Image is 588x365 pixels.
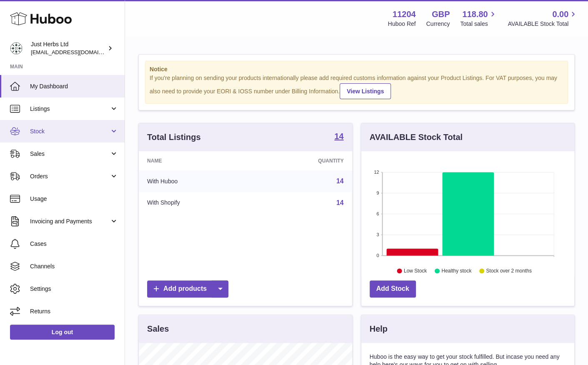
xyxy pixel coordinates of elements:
a: Add products [147,280,228,297]
span: Sales [30,150,110,158]
a: Add Stock [370,280,416,297]
text: 12 [374,170,379,175]
strong: GBP [432,9,450,20]
div: Currency [426,20,450,28]
th: Quantity [254,151,352,170]
h3: AVAILABLE Stock Total [370,132,463,143]
td: With Shopify [139,192,254,214]
strong: Notice [150,65,563,73]
text: 9 [376,190,379,195]
a: 118.80 Total sales [460,9,497,28]
span: Total sales [460,20,497,28]
h3: Total Listings [147,132,201,143]
div: If you're planning on sending your products internationally please add required customs informati... [150,74,563,99]
span: Settings [30,285,118,293]
span: 0.00 [552,9,568,20]
span: Channels [30,262,118,270]
div: Just Herbs Ltd [31,40,106,56]
span: Stock [30,127,110,135]
td: With Huboo [139,170,254,192]
span: AVAILABLE Stock Total [508,20,578,28]
span: Invoicing and Payments [30,217,110,225]
span: Returns [30,307,118,315]
h3: Sales [147,323,169,335]
a: 14 [334,132,343,142]
text: Stock over 2 months [486,268,531,274]
img: mailorder@just-herbs.co.uk [10,42,23,55]
span: [EMAIL_ADDRESS][DOMAIN_NAME] [31,49,123,55]
span: Cases [30,240,118,248]
a: View Listings [340,83,391,99]
a: 14 [336,177,344,185]
text: 0 [376,253,379,258]
text: Healthy stock [441,268,472,274]
a: 14 [336,199,344,206]
div: Huboo Ref [388,20,416,28]
h3: Help [370,323,388,335]
a: Log out [10,325,115,340]
th: Name [139,151,254,170]
span: My Dashboard [30,82,118,90]
strong: 14 [334,132,343,140]
text: 6 [376,211,379,216]
span: Listings [30,105,110,113]
strong: 11204 [393,9,416,20]
span: Orders [30,172,110,180]
text: 3 [376,232,379,237]
span: Usage [30,195,118,203]
span: 118.80 [462,9,488,20]
text: Low Stock [403,268,427,274]
a: 0.00 AVAILABLE Stock Total [508,9,578,28]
